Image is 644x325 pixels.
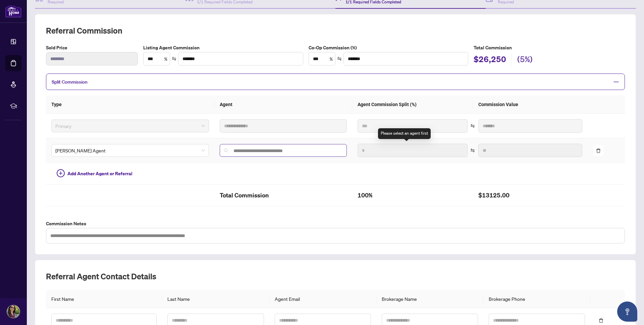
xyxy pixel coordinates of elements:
th: Commission Value [473,95,588,114]
label: Sold Price [46,44,138,51]
img: search_icon [224,148,228,152]
span: delete [599,318,603,323]
span: minus [613,79,619,85]
label: Commission Notes [46,220,625,227]
th: First Name [46,290,162,308]
th: Agent Email [269,290,376,308]
div: Split Commission [46,74,625,90]
h2: 100% [358,190,468,201]
span: swap [470,124,475,128]
h5: Total Commission [474,44,625,51]
span: delete [596,148,601,153]
th: Brokerage Phone [483,290,590,308]
span: RAHR Agent [55,145,205,155]
button: Add Another Agent or Referral [51,168,138,179]
h2: $13125.00 [478,190,582,201]
span: Add Another Agent or Referral [67,170,132,177]
span: Split Commission [52,79,88,85]
span: Primary [55,121,205,131]
th: Agent Commission Split (%) [352,95,473,114]
span: swap [172,56,176,61]
span: swap [470,148,475,153]
label: Listing Agent Commission [143,44,303,51]
th: Agent [214,95,353,114]
h2: Total Commission [220,190,347,201]
h2: (5%) [517,54,533,66]
div: Please select an agent first [378,128,431,139]
h2: $26,250 [474,54,506,66]
th: Type [46,95,214,114]
h2: Referral Agent Contact Details [46,271,625,282]
th: Last Name [162,290,269,308]
label: Co-Op Commission (%) [309,44,469,51]
th: Brokerage Name [376,290,483,308]
button: Open asap [617,301,637,322]
span: plus-circle [57,169,65,177]
h2: Referral Commission [46,25,625,36]
img: logo [5,5,21,17]
img: Profile Icon [7,305,20,318]
span: swap [337,56,342,61]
